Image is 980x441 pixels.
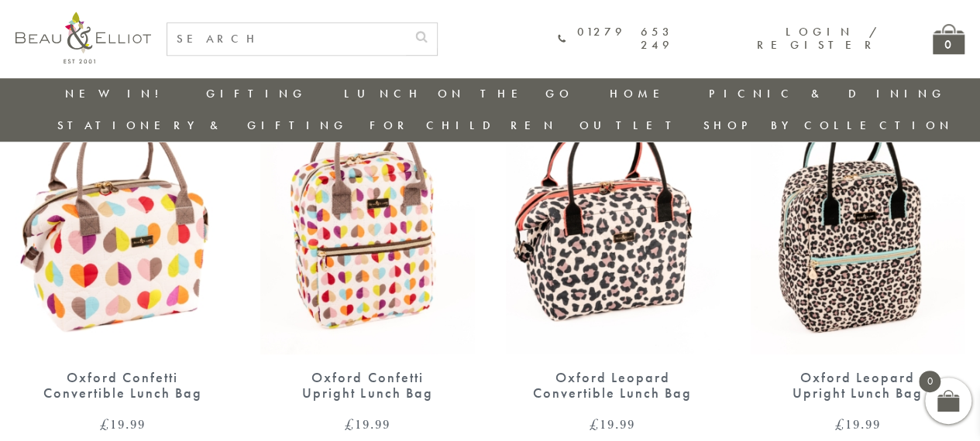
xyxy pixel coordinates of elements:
[933,24,965,54] a: 0
[778,370,937,402] div: Oxford Leopard Upright Lunch Bag
[834,415,844,433] span: £
[100,415,110,433] span: £
[287,370,447,402] div: Oxford Confetti Upright Lunch Bag
[558,26,673,53] a: 01279 653 249
[506,78,720,431] a: Oxford Leopard Convertible Lunch Bag £19.99
[167,23,406,55] input: SEARCH
[919,371,940,392] span: 0
[343,86,573,101] a: Lunch On The Go
[370,118,558,133] a: For Children
[590,415,635,433] bdi: 19.99
[345,415,390,433] bdi: 19.99
[533,370,693,402] div: Oxford Leopard Convertible Lunch Bag
[751,78,965,431] a: Oxford Leopard Upright Lunch Bag £19.99
[260,78,474,431] a: Oxford Confetti Upright Lunch Bag £19.99
[345,415,355,433] span: £
[834,415,880,433] bdi: 19.99
[579,118,682,133] a: Outlet
[15,78,229,431] a: Oxford Confetti Convertible Lunch Bag £19.99
[709,86,946,101] a: Picnic & Dining
[590,415,600,433] span: £
[15,12,151,63] img: logo
[206,86,307,101] a: Gifting
[100,415,146,433] bdi: 19.99
[43,370,202,402] div: Oxford Confetti Convertible Lunch Bag
[610,86,672,101] a: Home
[703,118,954,133] a: Shop by collection
[757,24,879,53] a: Login / Register
[57,118,348,133] a: Stationery & Gifting
[65,86,169,101] a: New in!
